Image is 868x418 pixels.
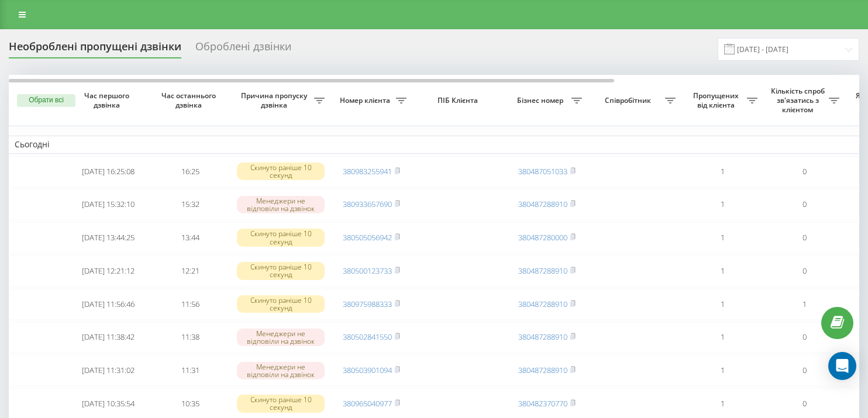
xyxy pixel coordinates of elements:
td: 1 [681,289,763,320]
a: 380487288910 [518,299,567,309]
span: Пропущених від клієнта [687,91,747,109]
span: ПІБ Клієнта [422,96,496,105]
td: 0 [763,189,845,220]
a: 380502841550 [343,331,392,342]
span: Час першого дзвінка [77,91,140,109]
td: 12:21 [149,255,231,286]
div: Оброблені дзвінки [195,40,291,58]
td: 11:31 [149,355,231,386]
span: Співробітник [594,96,665,105]
td: [DATE] 11:38:42 [67,322,149,353]
div: Менеджери не відповіли на дзвінок [237,196,325,213]
a: 380482370770 [518,398,567,409]
td: 0 [763,255,845,286]
td: [DATE] 12:21:12 [67,255,149,286]
td: 13:44 [149,222,231,253]
a: 380487280000 [518,232,567,243]
td: 0 [763,222,845,253]
td: 1 [681,189,763,220]
a: 380965040977 [343,398,392,409]
a: 380487288910 [518,265,567,276]
span: Причина пропуску дзвінка [237,91,314,109]
a: 380487288910 [518,331,567,342]
div: Скинуто раніше 10 секунд [237,229,325,246]
td: 16:25 [149,156,231,187]
td: 1 [681,222,763,253]
a: 380503901094 [343,365,392,375]
a: 380487288910 [518,365,567,375]
span: Бізнес номер [512,96,571,105]
td: [DATE] 11:56:46 [67,289,149,320]
div: Необроблені пропущені дзвінки [9,40,181,58]
td: [DATE] 13:44:25 [67,222,149,253]
td: 11:56 [149,289,231,320]
div: Скинуто раніше 10 секунд [237,262,325,279]
td: 1 [681,255,763,286]
div: Скинуто раніше 10 секунд [237,295,325,313]
a: 380983255941 [343,166,392,177]
span: Час останнього дзвінка [159,91,222,109]
a: 380505056942 [343,232,392,243]
a: 380975988333 [343,299,392,309]
td: [DATE] 16:25:08 [67,156,149,187]
td: 1 [763,289,845,320]
td: [DATE] 11:31:02 [67,355,149,386]
td: 0 [763,322,845,353]
div: Скинуто раніше 10 секунд [237,163,325,180]
a: 380487288910 [518,199,567,209]
td: 1 [681,322,763,353]
td: 0 [763,355,845,386]
div: Открыть Интерком Мессенджер [828,352,856,380]
td: 1 [681,156,763,187]
td: 1 [681,355,763,386]
a: 380487051033 [518,166,567,177]
td: 15:32 [149,189,231,220]
span: Кількість спроб зв'язатись з клієнтом [769,87,829,114]
td: 11:38 [149,322,231,353]
div: Менеджери не відповіли на дзвінок [237,329,325,346]
a: 380500123733 [343,265,392,276]
a: 380933657690 [343,199,392,209]
span: Номер клієнта [336,96,396,105]
div: Скинуто раніше 10 секунд [237,395,325,412]
div: Менеджери не відповіли на дзвінок [237,362,325,379]
td: 0 [763,156,845,187]
button: Обрати всі [17,94,75,107]
td: [DATE] 15:32:10 [67,189,149,220]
